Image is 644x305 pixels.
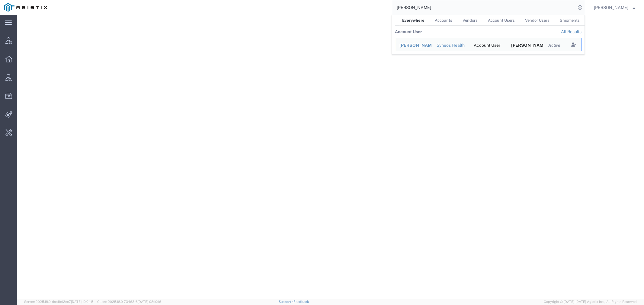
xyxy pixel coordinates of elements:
[279,300,294,303] a: Support
[293,300,309,303] a: Feedback
[488,18,515,23] span: Account Users
[24,300,95,303] span: Server: 2025.18.0-daa1fe12ee7
[474,42,503,49] div: Account User
[4,3,47,12] img: logo
[548,42,562,49] div: Active
[399,42,428,49] div: Luciene Diniz
[97,300,161,303] span: Client: 2025.18.0-7346316
[561,29,582,34] a: View all account users found by criterion
[594,4,636,11] button: [PERSON_NAME]
[399,43,436,48] span: [PERSON_NAME]
[395,26,585,54] table: Search Results
[544,299,637,304] span: Copyright © [DATE]-[DATE] Agistix Inc., All Rights Reserved
[71,300,95,303] span: [DATE] 10:04:51
[395,26,422,38] th: Account User
[560,18,580,23] span: Shipments
[402,18,425,23] span: Everywhere
[437,42,466,49] div: Syneos Health
[511,43,548,48] span: [PERSON_NAME]
[525,18,549,23] span: Vendor Users
[17,15,644,299] iframe: FS Legacy Container
[138,300,161,303] span: [DATE] 08:10:16
[435,18,452,23] span: Accounts
[392,0,576,15] input: Search for shipment number, reference number
[594,4,628,11] span: Carrie Virgilio
[511,42,540,49] div: luciene.diniz@syneoshealth.com
[463,18,478,23] span: Vendors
